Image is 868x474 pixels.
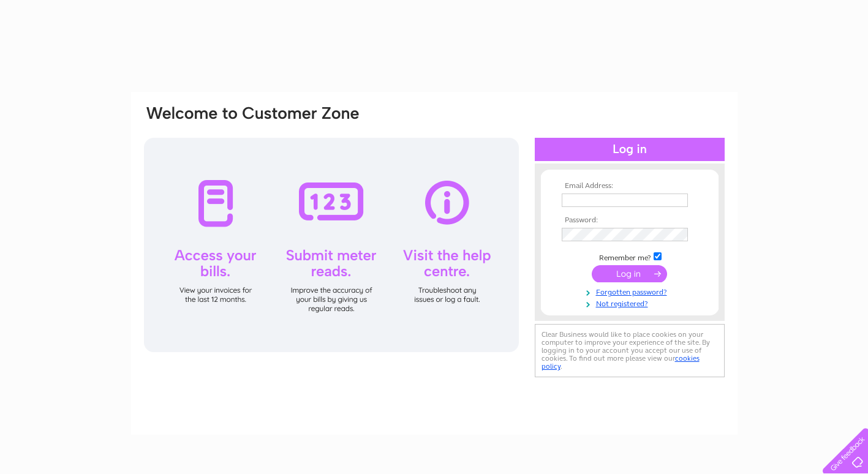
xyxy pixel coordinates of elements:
td: Remember me? [559,250,701,263]
th: Email Address: [559,182,701,190]
div: Clear Business would like to place cookies on your computer to improve your experience of the sit... [535,324,725,377]
input: Submit [592,265,667,282]
a: Forgotten password? [562,285,701,297]
a: Not registered? [562,297,701,309]
th: Password: [559,216,701,225]
a: cookies policy [542,354,700,371]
